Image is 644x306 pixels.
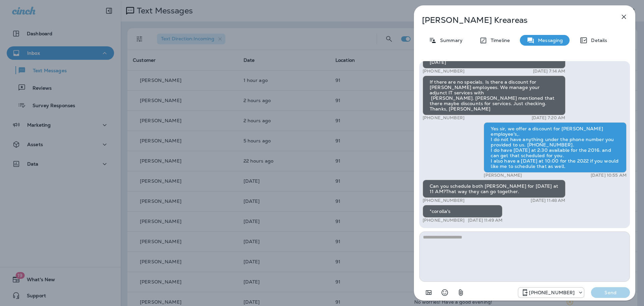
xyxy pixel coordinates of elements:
[422,286,435,299] button: Add in a premade template
[437,38,463,43] p: Summary
[535,38,563,43] p: Messaging
[487,38,510,43] p: Timeline
[531,198,565,203] p: [DATE] 11:48 AM
[533,69,566,74] p: [DATE] 7:14 AM
[422,15,605,25] p: [PERSON_NAME] Kreareas
[423,76,566,115] div: If there are no specials. Is there a discount for [PERSON_NAME] employees. We manage your adjunct...
[588,38,607,43] p: Details
[529,290,575,295] p: [PHONE_NUMBER]
[423,198,465,203] p: [PHONE_NUMBER]
[423,180,566,198] div: Can you schedule both [PERSON_NAME] for [DATE] at 11 AM?That way they can go together.
[423,218,465,223] p: [PHONE_NUMBER]
[423,69,465,74] p: [PHONE_NUMBER]
[518,289,584,297] div: +1 (330) 521-2826
[438,286,451,299] button: Select an emoji
[532,115,566,121] p: [DATE] 7:20 AM
[591,173,627,178] p: [DATE] 10:55 AM
[484,173,522,178] p: [PERSON_NAME]
[423,115,465,121] p: [PHONE_NUMBER]
[484,122,627,173] div: Yes sir, we offer a discount for [PERSON_NAME] employee's,. I do not have anything under the phon...
[468,218,502,223] p: [DATE] 11:49 AM
[423,205,502,218] div: *corolla's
